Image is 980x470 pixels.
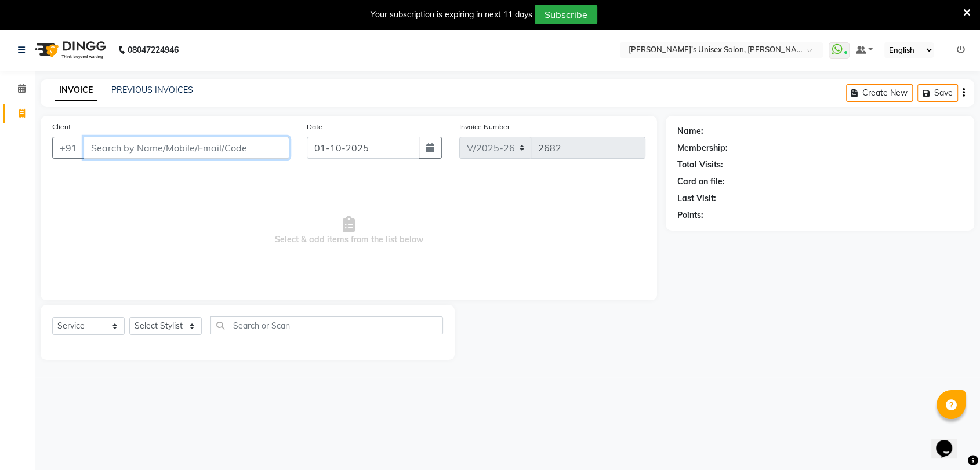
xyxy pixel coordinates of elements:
[52,122,71,132] label: Client
[459,122,510,132] label: Invoice Number
[917,84,958,102] button: Save
[535,5,597,24] button: Subscribe
[52,137,85,159] button: +91
[210,316,443,334] input: Search or Scan
[30,34,109,66] img: logo
[84,137,289,159] input: Search by Name/Mobile/Email/Code
[846,84,913,102] button: Create New
[371,9,532,21] div: Your subscription is expiring in next 11 days
[128,34,179,66] b: 08047224946
[55,80,97,101] a: INVOICE
[677,125,703,137] div: Name:
[677,192,716,205] div: Last Visit:
[52,173,645,289] span: Select & add items from the list below
[677,159,723,171] div: Total Visits:
[677,176,725,188] div: Card on file:
[307,122,322,132] label: Date
[111,85,193,95] a: PREVIOUS INVOICES
[677,142,728,154] div: Membership:
[677,209,703,221] div: Points:
[931,424,968,458] iframe: chat widget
